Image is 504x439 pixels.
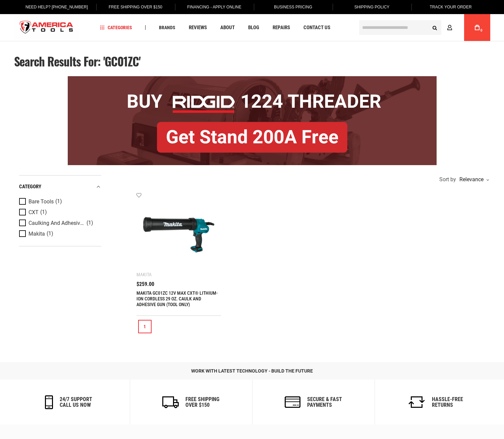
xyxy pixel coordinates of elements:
a: Repairs [270,23,293,32]
a: Contact Us [300,23,333,32]
span: Brands [159,25,175,30]
a: 1 [138,320,152,333]
a: Caulking And Adhesive Guns (1) [19,220,100,227]
a: Bare Tools (1) [19,198,100,205]
div: Makita [136,272,152,277]
a: About [217,23,238,32]
h6: Free Shipping Over $150 [185,396,219,408]
img: BOGO: Buy RIDGID® 1224 Threader, Get Stand 200A Free! [68,76,437,165]
span: About [220,25,235,30]
a: Categories [97,23,135,32]
span: Bare Tools [29,199,54,205]
span: Blog [248,25,259,30]
a: Reviews [186,23,210,32]
h6: secure & fast payments [307,396,342,408]
h6: Hassle-Free Returns [432,396,463,408]
span: (1) [47,231,53,237]
div: Relevance [458,177,489,182]
a: Makita (1) [19,230,100,238]
a: Brands [156,23,178,32]
span: $259.00 [136,282,154,287]
span: Repairs [273,25,290,30]
span: Reviews [189,25,207,30]
img: America Tools [14,15,79,40]
button: Search [429,21,441,34]
a: MAKITA GC01ZC 12V MAX CXT® LITHIUM-ION CORDLESS 29 OZ. CAULK AND ADHESIVE GUN (TOOL ONLY) [136,290,218,307]
span: (1) [55,199,62,204]
h6: 24/7 support call us now [60,396,92,408]
span: 0 [481,29,483,32]
span: Shipping Policy [354,5,390,9]
a: 0 [471,14,484,41]
span: (1) [40,209,47,215]
span: Categories [100,25,132,30]
span: Sort by [439,177,456,182]
a: store logo [14,15,79,40]
div: category [19,182,101,191]
span: Search results for: 'GC01ZC' [14,52,141,70]
a: BOGO: Buy RIDGID® 1224 Threader, Get Stand 200A Free! [68,76,437,81]
span: (1) [87,220,93,226]
a: Blog [245,23,262,32]
span: Contact Us [303,25,330,30]
a: CXT (1) [19,209,100,216]
span: Caulking And Adhesive Guns [29,220,85,226]
span: CXT [29,209,39,215]
div: Product Filters [19,175,101,246]
span: Makita [29,231,45,237]
img: MAKITA GC01ZC 12V MAX CXT® LITHIUM-ION CORDLESS 29 OZ. CAULK AND ADHESIVE GUN (TOOL ONLY) [143,199,215,271]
